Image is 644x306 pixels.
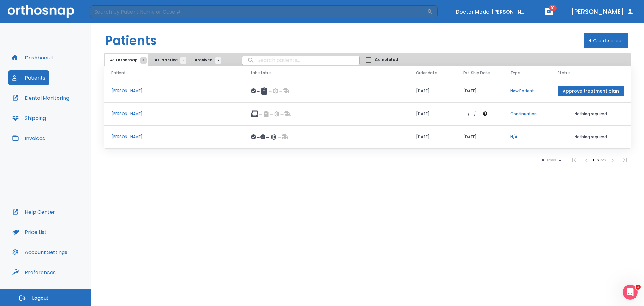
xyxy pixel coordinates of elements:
span: Type [510,70,520,76]
td: [DATE] [408,103,456,126]
p: N/A [510,134,542,140]
td: [DATE] [456,126,503,149]
p: Nothing required [558,111,624,117]
span: Completed [375,57,398,63]
p: New Patient [510,88,542,94]
span: Lab status [251,70,272,76]
button: Dental Monitoring [8,90,73,105]
span: Patient [111,70,126,76]
img: Orthosnap [8,5,74,18]
span: 10 [549,5,557,11]
span: 2 [215,57,221,64]
span: rows [546,158,556,162]
iframe: Intercom live chat [623,285,638,300]
span: 3 [140,57,147,64]
h1: Patients [105,31,157,50]
input: Search by Patient Name or Case # [90,5,427,18]
span: Logout [32,295,49,302]
button: Approve treatment plan [558,86,624,96]
button: Price List [8,224,50,240]
p: [PERSON_NAME] [111,134,236,140]
div: The date will be available after approving treatment plan [463,111,495,117]
p: --/--/-- [463,111,480,117]
td: [DATE] [408,126,456,149]
button: Patients [8,70,49,85]
span: 1 [636,285,641,290]
button: Doctor Mode: [PERSON_NAME] [453,7,529,17]
td: [DATE] [408,80,456,103]
span: At Practice [155,57,183,63]
td: [DATE] [456,80,503,103]
span: Est. Ship Date [463,70,490,76]
p: Continuation [510,111,542,117]
p: [PERSON_NAME] [111,88,236,94]
p: [PERSON_NAME] [111,111,236,117]
p: Nothing required [558,134,624,140]
button: Account Settings [8,245,71,260]
span: 5 [180,57,186,64]
input: search [242,54,359,66]
span: 1 - 3 [593,157,600,163]
span: At Orthosnap [110,57,143,63]
button: Shipping [8,110,50,126]
button: Invoices [8,131,49,146]
button: Preferences [8,265,59,280]
span: Status [558,70,571,76]
span: Archived [195,57,218,63]
button: [PERSON_NAME] [569,6,636,17]
button: Help Center [8,204,59,219]
span: of 3 [600,157,606,163]
span: 10 [542,158,546,162]
button: + Create order [584,33,628,48]
span: Order date [416,70,437,76]
button: Dashboard [8,50,56,65]
div: tabs [105,54,225,66]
